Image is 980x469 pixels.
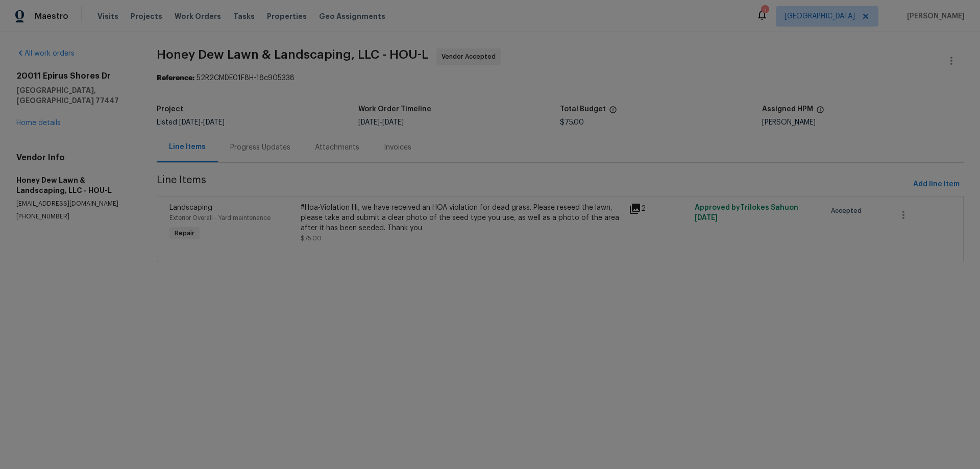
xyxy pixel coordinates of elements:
[179,119,225,126] span: -
[909,175,964,194] button: Add line item
[230,142,290,153] div: Progress Updates
[695,204,798,221] span: Approved by Trilokes Sahu on
[179,119,201,126] span: [DATE]
[785,11,855,21] span: [GEOGRAPHIC_DATA]
[695,214,718,221] span: [DATE]
[762,119,964,126] div: [PERSON_NAME]
[16,119,61,127] a: Home details
[609,106,617,119] span: The total cost of line items that have been proposed by Opendoor. This sum includes line items th...
[913,178,960,191] span: Add line item
[157,75,194,82] b: Reference:
[233,13,255,20] span: Tasks
[903,11,965,21] span: [PERSON_NAME]
[267,11,307,21] span: Properties
[170,228,199,238] span: Repair
[762,106,813,113] h5: Assigned HPM
[301,203,623,233] div: #Hoa-Violation Hi, we have received an HOA violation for dead grass. Please reseed the lawn, plea...
[761,6,768,16] div: 2
[319,11,385,21] span: Geo Assignments
[629,203,689,215] div: 2
[560,106,606,113] h5: Total Budget
[35,11,68,21] span: Maestro
[157,175,909,194] span: Line Items
[442,52,500,62] span: Vendor Accepted
[16,175,132,195] h5: Honey Dew Lawn & Landscaping, LLC - HOU-L
[175,11,221,21] span: Work Orders
[358,106,431,113] h5: Work Order Timeline
[131,11,162,21] span: Projects
[560,119,584,126] span: $75.00
[816,106,824,119] span: The hpm assigned to this work order.
[16,50,75,57] a: All work orders
[157,48,428,61] span: Honey Dew Lawn & Landscaping, LLC - HOU-L
[203,119,225,126] span: [DATE]
[16,200,132,208] p: [EMAIL_ADDRESS][DOMAIN_NAME]
[301,235,322,241] span: $75.00
[384,142,411,153] div: Invoices
[97,11,118,21] span: Visits
[382,119,404,126] span: [DATE]
[358,119,380,126] span: [DATE]
[157,119,225,126] span: Listed
[16,85,132,106] h5: [GEOGRAPHIC_DATA], [GEOGRAPHIC_DATA] 77447
[315,142,359,153] div: Attachments
[831,206,866,216] span: Accepted
[16,153,132,163] h4: Vendor Info
[157,73,964,83] div: 52R2CMDE01F8H-18c905338
[358,119,404,126] span: -
[16,212,132,221] p: [PHONE_NUMBER]
[169,215,271,221] span: Exterior Overall - Yard maintenance
[169,204,212,211] span: Landscaping
[157,106,183,113] h5: Project
[169,142,206,152] div: Line Items
[16,71,132,81] h2: 20011 Epirus Shores Dr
